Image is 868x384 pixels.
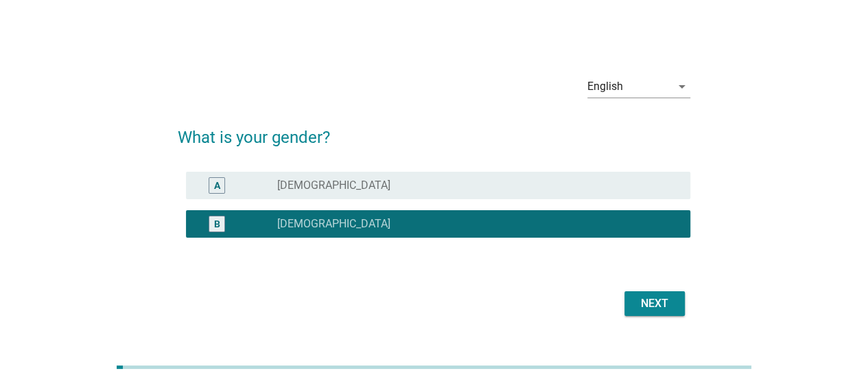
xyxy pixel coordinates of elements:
div: English [587,80,623,93]
h2: What is your gender? [178,111,690,150]
div: Next [635,295,674,312]
label: [DEMOGRAPHIC_DATA] [277,179,390,192]
div: B [214,216,220,231]
div: A [214,178,220,192]
i: arrow_drop_down [674,78,690,95]
button: Next [624,291,685,316]
label: [DEMOGRAPHIC_DATA] [277,217,390,231]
